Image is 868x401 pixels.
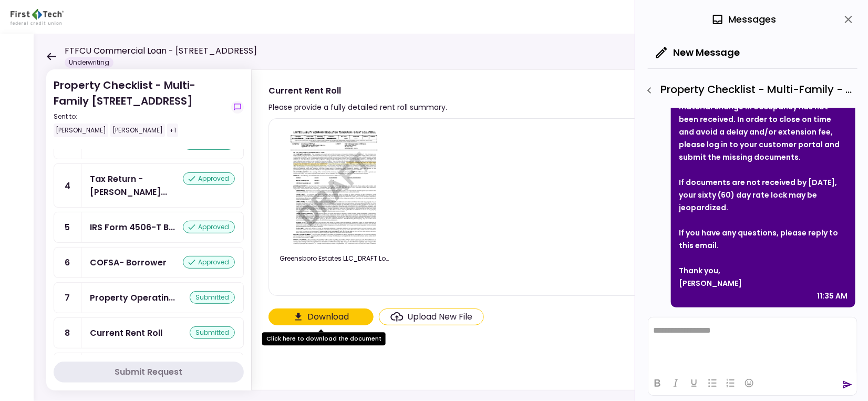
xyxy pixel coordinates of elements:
[54,317,244,348] a: 8Current Rent Rollsubmitted
[840,11,857,28] button: close
[740,376,758,390] button: Emojis
[54,247,244,278] a: 6COFSA- Borrowerapproved
[54,124,108,137] div: [PERSON_NAME]
[817,290,848,302] div: 11:35 AM
[190,291,235,304] div: submitted
[54,212,244,243] a: 5IRS Form 4506-T Borrowerapproved
[54,353,81,383] div: 9
[54,362,244,383] button: Submit Request
[280,254,390,263] div: Greensboro Estates LLC_DRAFT Loan Docs v2.pdf
[54,164,81,207] div: 4
[183,256,235,269] div: approved
[54,77,227,137] div: Property Checklist - Multi-Family [STREET_ADDRESS]
[183,221,235,233] div: approved
[648,376,666,390] button: Bold
[262,332,386,345] div: Click here to download the document
[90,326,162,340] div: Current Rent Roll
[190,326,235,339] div: submitted
[704,376,721,390] button: Bullet list
[65,45,257,57] h1: FTFCU Commercial Loan - [STREET_ADDRESS]
[685,376,703,390] button: Underline
[268,84,447,97] div: Current Rent Roll
[268,101,447,114] div: Please provide a fully detailed rent roll summary.
[231,101,244,114] button: show-messages
[251,69,847,390] div: Current Rent RollPlease provide a fully detailed rent roll summary.resubmitshow-messagesGreensbor...
[648,317,857,371] iframe: Rich Text Area
[115,366,183,378] div: Submit Request
[54,212,81,242] div: 5
[679,277,848,290] div: [PERSON_NAME]
[679,227,848,252] div: If you have any questions, please reply to this email.
[54,248,81,277] div: 6
[54,163,244,208] a: 4Tax Return - Borrowerapproved
[711,12,776,27] div: Messages
[54,318,81,348] div: 8
[268,309,374,325] button: Click here to download the document
[679,264,848,277] div: Thank you,
[65,57,113,68] div: Underwriting
[90,291,175,304] div: Property Operating Statements
[90,172,183,199] div: Tax Return - Borrower
[54,112,227,121] div: Sent to:
[54,283,81,313] div: 7
[679,176,848,214] div: If documents are not received by [DATE], your sixty (60) day rate lock may be jeopardized.
[842,379,853,390] button: send
[183,172,235,185] div: approved
[90,256,167,269] div: COFSA- Borrower
[667,376,685,390] button: Italic
[640,81,857,99] div: Property Checklist - Multi-Family - Current Rent Roll
[54,282,244,313] a: 7Property Operating Statementssubmitted
[167,124,178,137] div: +1
[408,311,473,323] div: Upload New File
[722,376,740,390] button: Numbered list
[110,124,165,137] div: [PERSON_NAME]
[90,221,175,234] div: IRS Form 4506-T Borrower
[648,39,748,66] button: New Message
[11,9,64,25] img: Partner icon
[54,353,244,384] a: 9Copy(s) of Lease(s) and Amendment(s)approved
